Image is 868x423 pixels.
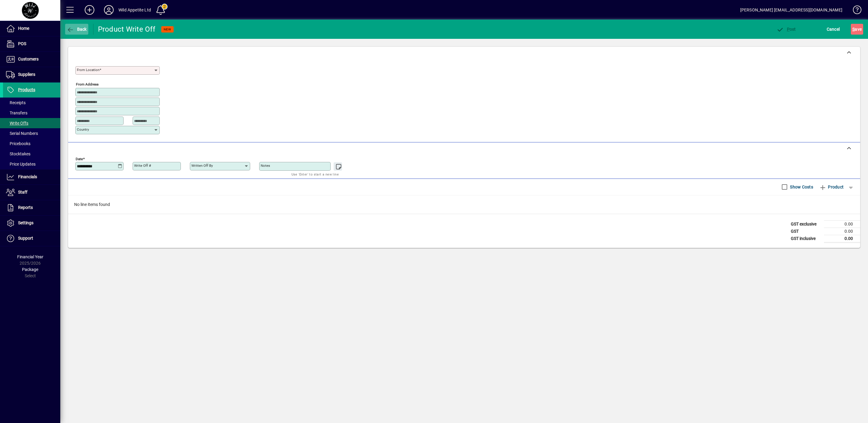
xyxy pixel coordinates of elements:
span: Write Offs [6,121,28,126]
span: Products [18,87,35,92]
a: Settings [3,216,60,231]
span: Suppliers [18,72,35,77]
button: Back [65,24,88,35]
a: POS [3,36,60,51]
span: Stocktakes [6,151,30,156]
a: Home [3,21,60,36]
span: Customers [18,57,39,61]
td: GST inclusive [788,235,824,242]
span: Package [22,267,38,272]
a: Customers [3,52,60,67]
span: Staff [18,190,27,194]
span: Financials [18,174,37,179]
mat-label: Notes [261,163,270,168]
a: Write Offs [3,118,60,128]
a: Reports [3,200,60,215]
span: Support [18,236,33,241]
div: Product Write Off [98,24,155,34]
td: GST exclusive [788,220,824,228]
span: Settings [18,220,33,225]
a: Knowledge Base [848,1,860,21]
span: Home [18,26,29,31]
a: Support [3,231,60,246]
mat-label: Written off by [191,163,213,168]
a: Staff [3,185,60,200]
mat-hint: Use 'Enter' to start a new line [291,171,339,178]
span: Reports [18,205,33,210]
button: Product [816,182,847,192]
span: POS [18,41,26,46]
span: Serial Numbers [6,131,38,136]
span: Receipts [6,100,26,105]
button: Profile [99,5,118,15]
span: ave [852,24,862,34]
td: 0.00 [824,235,860,242]
span: Back [67,27,87,32]
a: Stocktakes [3,149,60,159]
td: 0.00 [824,220,860,228]
mat-label: Country [77,127,89,132]
app-page-header-button: Back [60,24,93,35]
a: Suppliers [3,67,60,82]
span: Cancel [827,24,840,34]
span: Pricebooks [6,141,30,146]
button: Save [851,24,863,35]
button: Add [80,5,99,15]
a: Price Updates [3,159,60,169]
span: Transfers [6,110,27,115]
mat-label: From location [77,68,99,72]
td: 0.00 [824,228,860,235]
a: Transfers [3,108,60,118]
span: ost [776,27,796,32]
span: Financial Year [17,254,43,259]
a: Serial Numbers [3,128,60,138]
a: Financials [3,170,60,185]
button: Cancel [825,24,841,35]
mat-label: Write Off # [134,163,151,168]
a: Receipts [3,98,60,108]
div: [PERSON_NAME] [EMAIL_ADDRESS][DOMAIN_NAME] [740,5,842,15]
div: Wild Appetite Ltd [118,5,151,15]
label: Show Costs [789,184,813,190]
button: Post [775,24,797,35]
span: Price Updates [6,162,36,166]
mat-label: Date [76,157,83,161]
span: Product [819,182,844,192]
td: GST [788,228,824,235]
span: S [852,27,855,32]
div: No line items found [68,195,860,214]
span: NEW [164,27,171,31]
a: Pricebooks [3,138,60,149]
span: P [787,27,790,32]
